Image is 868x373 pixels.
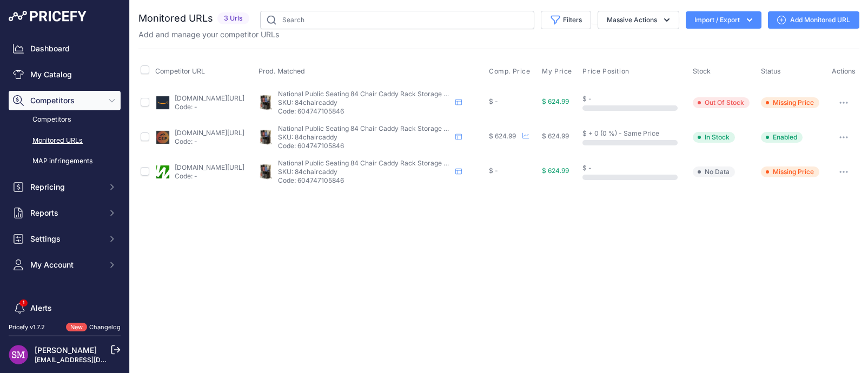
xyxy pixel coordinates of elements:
[9,39,121,359] nav: Sidebar
[761,67,781,75] span: Status
[175,129,244,137] a: [DOMAIN_NAME][URL]
[278,124,631,132] span: National Public Seating 84 Chair Caddy Rack Storage Cart - Dark Brown - 67 Inches W X 33 Inches D...
[175,163,244,171] a: [DOMAIN_NAME][URL]
[9,298,121,318] a: Alerts
[278,133,451,142] p: SKU: 84chaircaddy
[542,97,569,105] span: $ 624.99
[260,11,534,29] input: Search
[175,103,244,111] p: Code: -
[138,29,279,40] p: Add and manage your competitor URLs
[693,166,735,177] span: No Data
[30,95,101,106] span: Competitors
[489,132,516,140] span: $ 624.99
[9,65,121,84] a: My Catalog
[761,97,819,108] span: Missing Price
[582,129,659,137] span: $ + 0 (0 %) - Same Price
[693,132,735,143] span: In Stock
[761,166,819,177] span: Missing Price
[9,91,121,110] button: Competitors
[278,168,451,176] p: SKU: 84chaircaddy
[541,11,591,29] button: Filters
[9,39,121,58] a: Dashboard
[768,11,859,29] a: Add Monitored URL
[9,152,121,171] a: MAP infringements
[9,110,121,129] a: Competitors
[489,67,533,76] button: Comp. Price
[761,132,803,143] span: Enabled
[30,234,101,244] span: Settings
[9,11,87,22] img: Pricefy Logo
[542,67,574,76] button: My Price
[175,137,244,146] p: Code: -
[217,12,249,25] span: 3 Urls
[9,323,45,332] div: Pricefy v1.7.2
[489,67,531,76] span: Comp. Price
[582,95,688,103] div: $ -
[9,131,121,150] a: Monitored URLs
[9,255,121,275] button: My Account
[693,97,750,108] span: Out Of Stock
[89,323,121,331] a: Changelog
[278,107,451,116] p: Code: 604747105846
[582,164,688,172] div: $ -
[278,159,631,167] span: National Public Seating 84 Chair Caddy Rack Storage Cart - Dark Brown - 67 Inches W X 33 Inches D...
[259,67,305,75] span: Prod. Matched
[489,97,538,106] div: $ -
[542,132,569,140] span: $ 624.99
[9,203,121,223] button: Reports
[278,98,451,107] p: SKU: 84chaircaddy
[582,67,629,76] span: Price Position
[9,229,121,249] button: Settings
[693,67,711,75] span: Stock
[35,345,97,355] a: [PERSON_NAME]
[278,90,631,98] span: National Public Seating 84 Chair Caddy Rack Storage Cart - Dark Brown - 67 Inches W X 33 Inches D...
[582,67,631,76] button: Price Position
[138,11,213,26] h2: Monitored URLs
[542,166,569,175] span: $ 624.99
[35,356,148,364] a: [EMAIL_ADDRESS][DOMAIN_NAME]
[66,323,87,332] span: New
[30,259,101,270] span: My Account
[155,67,205,75] span: Competitor URL
[175,172,244,181] p: Code: -
[598,11,679,29] button: Massive Actions
[542,67,572,76] span: My Price
[278,142,451,150] p: Code: 604747105846
[489,166,538,175] div: $ -
[278,176,451,185] p: Code: 604747105846
[686,11,761,29] button: Import / Export
[30,182,101,192] span: Repricing
[30,208,101,218] span: Reports
[9,177,121,197] button: Repricing
[175,94,244,102] a: [DOMAIN_NAME][URL]
[832,67,856,75] span: Actions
